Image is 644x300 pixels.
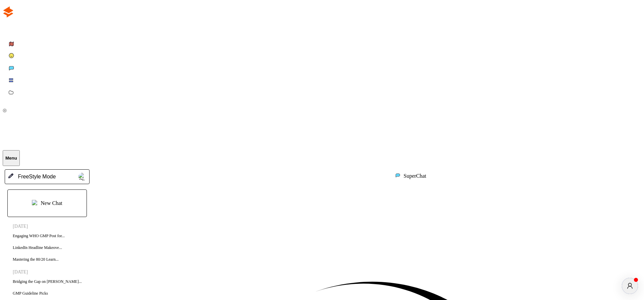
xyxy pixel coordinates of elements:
[9,288,92,298] div: GMP Guideline Picks
[3,150,20,166] button: Menu
[13,224,92,229] p: [DATE]
[3,105,641,115] a: Close
[13,269,92,275] p: [DATE]
[404,173,426,179] div: SuperChat
[8,173,14,179] img: Close
[78,173,87,181] img: Close
[9,276,92,287] div: Bridging the Gap on [PERSON_NAME]...
[622,278,638,294] button: atlas-launcher
[3,121,43,141] img: Close
[9,254,92,264] div: Mastering the 80/20 Learn...
[622,278,638,294] div: atlas-message-author-avatar
[5,156,17,161] b: Menu
[3,6,14,17] img: Close
[3,109,7,113] img: Close
[15,174,56,180] div: FreeStyle Mode
[32,200,37,205] img: Close
[9,243,92,253] div: LinkedIn Headline Makeove...
[395,173,400,178] img: Close
[9,231,92,241] div: Engaging WHO GMP Post for...
[41,200,62,206] p: New Chat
